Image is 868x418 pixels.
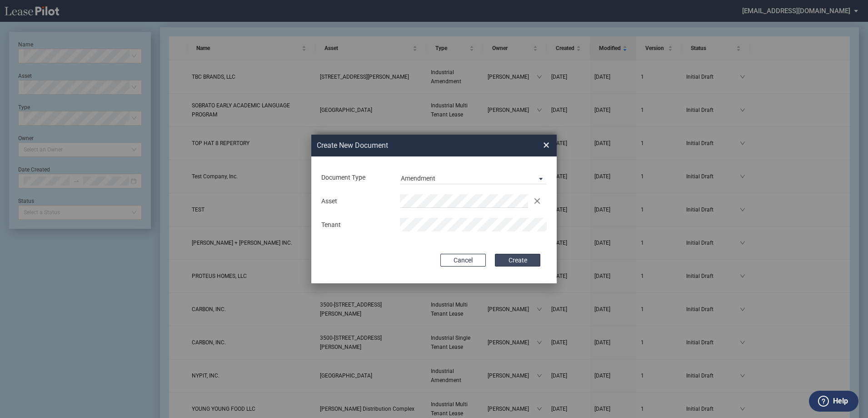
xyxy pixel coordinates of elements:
div: Asset [316,197,394,206]
button: Cancel [440,254,486,267]
div: Amendment [401,175,435,182]
div: Document Type [316,173,394,182]
button: Create [495,254,540,267]
h2: Create New Document [317,141,510,151]
span: × [543,138,549,152]
md-select: Document Type: Amendment [400,171,547,184]
md-dialog: Create New ... [311,135,557,284]
div: Tenant [316,221,394,230]
label: Help [833,395,848,407]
